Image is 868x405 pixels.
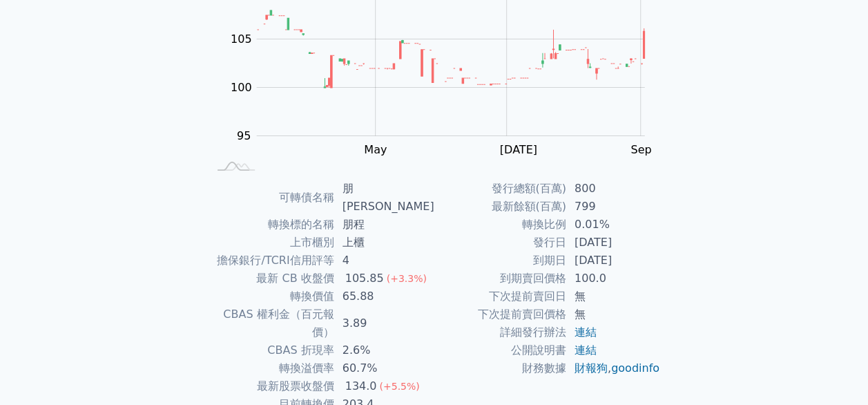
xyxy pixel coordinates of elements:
[566,305,661,323] td: 無
[208,341,334,359] td: CBAS 折現率
[334,216,434,234] td: 朋程
[208,377,334,395] td: 最新股票收盤價
[434,341,566,359] td: 公開說明書
[231,32,252,46] tspan: 105
[208,180,334,216] td: 可轉債名稱
[566,216,661,234] td: 0.01%
[630,143,651,156] tspan: Sep
[334,180,434,216] td: 朋[PERSON_NAME]
[379,381,419,392] span: (+5.5%)
[334,359,434,377] td: 60.7%
[334,341,434,359] td: 2.6%
[500,143,537,156] tspan: [DATE]
[208,234,334,252] td: 上市櫃別
[208,305,334,341] td: CBAS 權利金（百元報價）
[208,359,334,377] td: 轉換溢價率
[208,252,334,270] td: 擔保銀行/TCRI信用評等
[566,252,661,270] td: [DATE]
[611,361,659,375] a: goodinfo
[434,234,566,252] td: 發行日
[566,359,661,377] td: ,
[566,234,661,252] td: [DATE]
[434,359,566,377] td: 財務數據
[434,323,566,341] td: 詳細發行辦法
[434,180,566,198] td: 發行總額(百萬)
[434,216,566,234] td: 轉換比例
[387,273,427,284] span: (+3.3%)
[799,339,868,405] iframe: Chat Widget
[566,180,661,198] td: 800
[237,129,251,142] tspan: 95
[364,143,387,156] tspan: May
[231,81,252,94] tspan: 100
[566,288,661,305] td: 無
[208,270,334,288] td: 最新 CB 收盤價
[334,252,434,270] td: 4
[208,216,334,234] td: 轉換標的名稱
[334,305,434,341] td: 3.89
[434,305,566,323] td: 下次提前賣回價格
[575,326,597,339] a: 連結
[575,343,597,357] a: 連結
[799,339,868,405] div: 聊天小工具
[334,288,434,305] td: 65.88
[257,10,644,88] g: Series
[434,270,566,288] td: 到期賣回價格
[343,377,380,395] div: 134.0
[566,198,661,216] td: 799
[575,361,608,375] a: 財報狗
[566,270,661,288] td: 100.0
[208,288,334,305] td: 轉換價值
[434,252,566,270] td: 到期日
[434,288,566,305] td: 下次提前賣回日
[434,198,566,216] td: 最新餘額(百萬)
[334,234,434,252] td: 上櫃
[343,270,387,288] div: 105.85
